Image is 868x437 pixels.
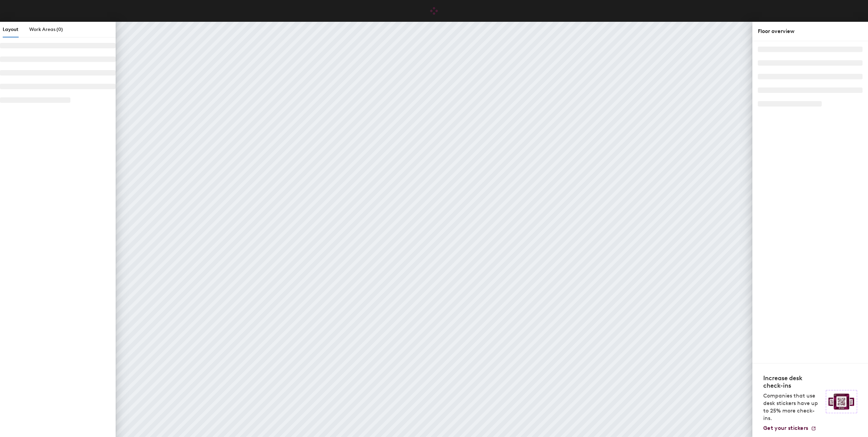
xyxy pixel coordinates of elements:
[763,374,822,389] h4: Increase desk check-ins
[763,425,808,431] span: Get your stickers
[826,390,857,413] img: Sticker logo
[763,425,816,432] a: Get your stickers
[29,27,63,32] span: Work Areas (0)
[758,27,863,35] div: Floor overview
[763,392,822,422] p: Companies that use desk stickers have up to 25% more check-ins.
[3,27,18,32] span: Layout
